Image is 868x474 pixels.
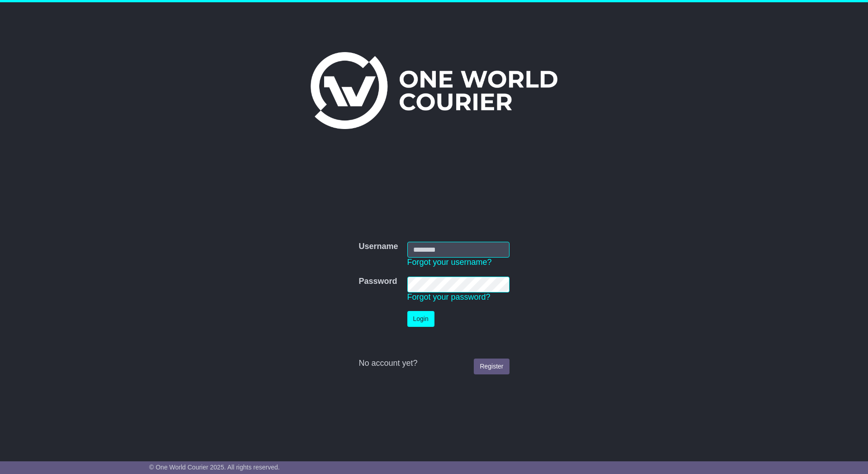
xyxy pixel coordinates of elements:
img: One World [311,52,557,129]
span: © One World Courier 2025. All rights reserved. [149,464,280,471]
label: Username [359,242,398,252]
a: Register [474,359,509,374]
a: Forgot your username? [407,258,492,267]
a: Forgot your password? [407,292,491,302]
div: No account yet? [359,359,509,369]
button: Login [407,311,434,327]
label: Password [359,277,397,287]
